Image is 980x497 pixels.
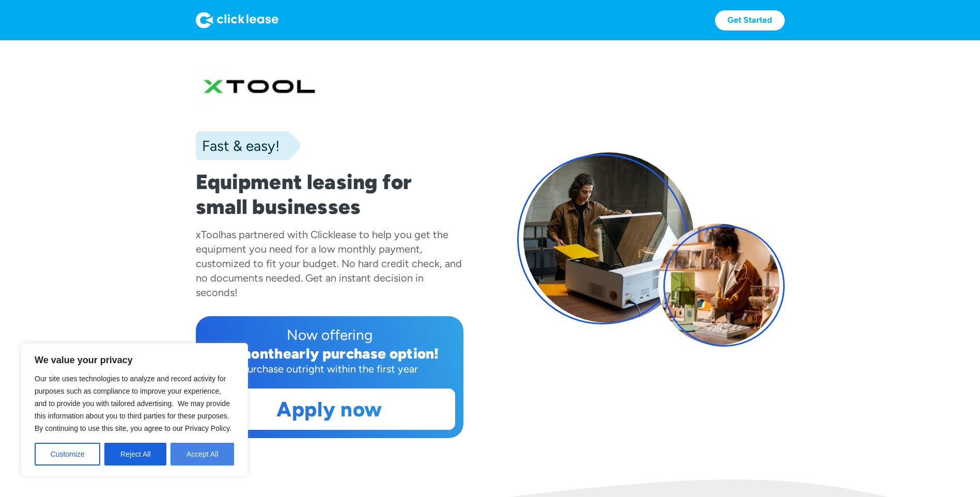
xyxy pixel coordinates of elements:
[205,389,455,429] a: Apply now
[196,228,221,241] div: xTool
[170,443,234,465] button: Accept All
[204,362,455,376] div: Purchase outright within the first year
[283,345,439,362] div: early purchase option!
[35,443,100,465] button: Customize
[104,443,166,465] button: Reject All
[196,135,279,156] div: Fast & easy!
[196,12,278,28] img: Logo
[220,345,283,362] div: 12 month
[196,169,463,219] h1: Equipment leasing for small businesses
[35,354,234,366] p: We value your privacy
[21,343,248,476] div: We value your privacy
[715,10,785,30] a: Get Started
[196,228,462,299] div: has partnered with Clicklease to help you get the equipment you need for a low monthly payment, c...
[204,324,455,345] div: Now offering
[35,375,231,432] span: Our site uses technologies to analyze and record activity for purposes such as compliance to impr...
